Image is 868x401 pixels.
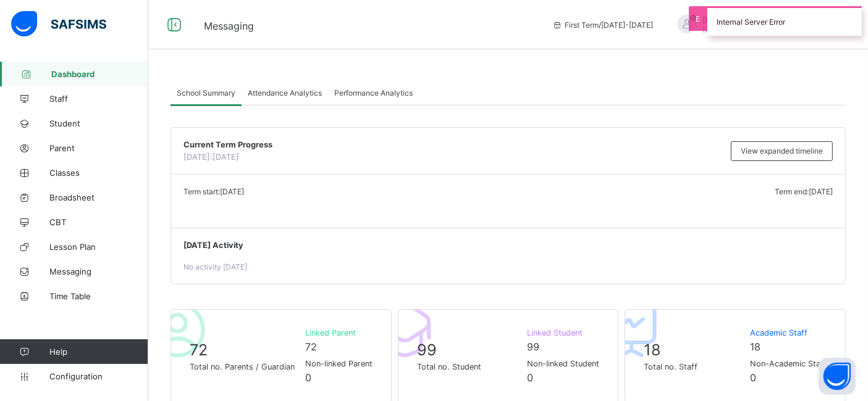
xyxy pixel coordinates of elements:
span: School Summary [177,88,235,97]
span: Linked Parent [305,328,373,337]
span: 18 [644,341,660,359]
span: Non-linked Student [527,359,599,368]
span: Total no. Student [417,362,521,371]
span: 72 [190,341,208,359]
span: Non-Academic Staff [750,359,827,368]
span: Academic Staff [750,328,827,337]
span: Attendance Analytics [248,88,322,97]
span: Linked Student [527,328,599,337]
img: safsims [11,11,106,37]
span: Student [49,118,148,128]
span: Dashboard [51,69,148,79]
span: Term end: [DATE] [775,187,833,196]
span: [DATE] Activity [183,241,833,250]
button: Open asap [819,358,856,395]
span: session/term information [552,20,653,30]
span: Configuration [49,371,148,381]
span: 0 [750,371,756,384]
span: Time Table [49,291,148,301]
span: Total no. Parents / Guardian [190,362,299,371]
span: Help [49,347,148,357]
span: 18 [750,341,761,353]
span: 0 [305,371,311,384]
span: Broadsheet [49,192,148,202]
span: No activity [DATE] [183,262,247,271]
span: [DATE]: [DATE] [183,152,239,162]
span: Messaging [49,267,148,276]
span: 72 [305,341,317,353]
span: 99 [417,341,437,359]
div: Internal Server Error [707,6,862,36]
span: 99 [527,341,539,353]
span: Total no. Staff [644,362,744,371]
span: Non-linked Parent [305,359,373,368]
span: Current Term Progress [183,140,725,149]
span: Term start: [DATE] [183,187,244,196]
span: Lesson Plan [49,242,148,252]
span: CBT [49,217,148,227]
span: Staff [49,94,148,104]
span: Parent [49,143,148,153]
span: Performance Analytics [334,88,413,97]
span: Messaging [204,20,254,32]
span: View expanded timeline [741,146,823,155]
span: 0 [527,371,533,384]
span: Classes [49,168,148,178]
div: AbubakarSadiq [665,15,838,35]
